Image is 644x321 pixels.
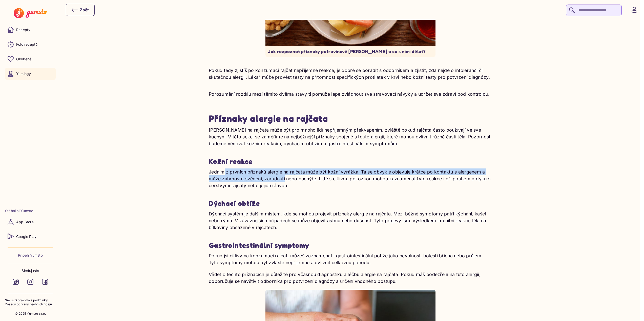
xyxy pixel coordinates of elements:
div: Zpět [72,7,89,13]
button: Zpět [66,4,95,16]
a: Zásady ochrany osobních údajů [5,302,56,307]
p: Google Play [16,234,36,239]
li: Stáhni si Yumsto [5,208,56,213]
p: Oblíbené [16,57,32,62]
h3: Dýchací obtíže [209,199,492,208]
p: Jedním z prvních příznaků alergie na rajčata může být kožní vyrážka. Ta se obvykle objevuje krátc... [209,168,492,189]
p: © 2025 Yumsto s.r.o. [15,312,46,316]
p: Recepty [16,27,30,32]
p: [PERSON_NAME] na rajčata může být pro mnoho lidí nepříjemným překvapením, zvláště pokud rajčata č... [209,127,492,147]
p: Sleduj nás [22,268,39,273]
p: Vědět o těchto příznacích je důležité pro včasnou diagnostiku a léčbu alergie na rajčata. Pokud m... [209,271,492,285]
p: Jak rozpoznat příznaky potravinové [PERSON_NAME] a co s nimi dělat? [268,48,433,54]
p: App Store [16,219,34,225]
p: Dýchací systém je dalším místem, kde se mohou projevit příznaky alergie na rajčata. Mezi běžné sy... [209,210,492,231]
h3: Gastrointestinální symptomy [209,241,492,250]
a: Recepty [5,24,56,36]
p: Porozumění rozdílu mezi těmito dvěma stavy ti pomůže lépe zvládnout své stravovací návyky a udrže... [209,91,492,97]
a: Kolo receptů [5,38,56,51]
a: Google Play [5,230,56,242]
p: Pokud jsi citlivý na konzumaci rajčat, můžeš zaznamenat i gastrointestinální potíže jako nevolnos... [209,252,492,266]
p: Pokud tedy zjistíš po konzumaci rajčat nepříjemné reakce, je dobré se poradit s odborníkem a zjis... [209,67,492,81]
img: Yumsto logo [14,8,47,18]
a: App Store [5,216,56,228]
a: Oblíbené [5,53,56,65]
a: Příběh Yumsto [18,253,43,258]
p: Kolo receptů [16,42,38,47]
a: Yumlogy [5,68,56,80]
p: Yumlogy [16,71,31,76]
h3: Kožní reakce [209,157,492,166]
a: Smluvní pravidla a podmínky [5,298,56,303]
h2: Příznaky alergie na rajčata [209,113,492,124]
